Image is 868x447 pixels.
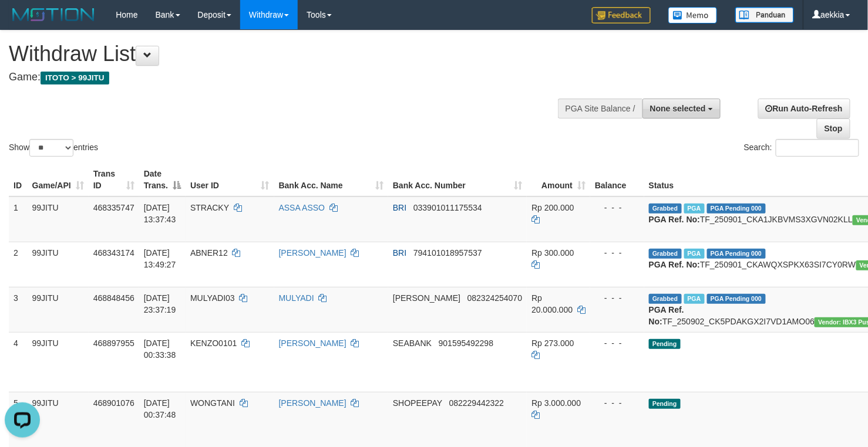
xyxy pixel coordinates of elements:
[531,338,574,348] span: Rp 273.000
[649,249,682,259] span: Grabbed
[144,338,176,360] span: [DATE] 00:33:38
[190,293,235,303] span: MULYADI03
[9,72,567,83] h4: Game:
[393,203,406,212] span: BRI
[28,197,89,242] td: 99JITU
[744,139,859,157] label: Search:
[9,332,28,392] td: 4
[531,398,581,408] span: Rp 3.000.000
[592,7,651,23] img: Feedback.jpg
[642,99,721,118] button: None selected
[89,163,139,197] th: Trans ID: activate to sort column ascending
[5,5,40,40] button: Open LiveChat chat widget
[595,292,640,304] div: - - -
[649,260,700,269] b: PGA Ref. No:
[817,118,850,138] a: Stop
[649,204,682,214] span: Grabbed
[650,104,706,113] span: None selected
[531,203,574,212] span: Rp 200.000
[684,249,705,259] span: Marked by aeklambo
[527,163,590,197] th: Amount: activate to sort column ascending
[29,139,73,157] select: Showentries
[595,247,640,259] div: - - -
[649,339,681,349] span: Pending
[139,163,186,197] th: Date Trans.: activate to sort column descending
[388,163,527,197] th: Bank Acc. Number: activate to sort column ascending
[449,398,504,408] span: Copy 082229442322 to clipboard
[9,197,28,242] td: 1
[393,338,432,348] span: SEABANK
[144,203,176,224] span: [DATE] 13:37:43
[190,338,237,348] span: KENZO0101
[776,139,859,157] input: Search:
[190,203,229,212] span: STRACKY
[279,248,346,258] a: [PERSON_NAME]
[413,203,482,212] span: Copy 033901011175534 to clipboard
[595,337,640,349] div: - - -
[279,398,346,408] a: [PERSON_NAME]
[190,248,228,258] span: ABNER12
[735,7,794,23] img: panduan.png
[93,248,134,258] span: 468343174
[93,203,134,212] span: 468335747
[684,294,705,304] span: Marked by aekford
[531,248,574,258] span: Rp 300.000
[279,338,346,348] a: [PERSON_NAME]
[393,248,406,258] span: BRI
[274,163,388,197] th: Bank Acc. Name: activate to sort column ascending
[9,242,28,287] td: 2
[531,293,573,314] span: Rp 20.000.000
[393,293,460,303] span: [PERSON_NAME]
[28,242,89,287] td: 99JITU
[649,215,700,224] b: PGA Ref. No:
[93,398,134,408] span: 468901076
[439,338,493,348] span: Copy 901595492298 to clipboard
[558,99,642,118] div: PGA Site Balance /
[93,293,134,303] span: 468848456
[93,338,134,348] span: 468897955
[707,249,766,259] span: PGA Pending
[684,204,705,214] span: Marked by aeklambo
[668,7,718,23] img: Button%20Memo.svg
[9,6,98,23] img: MOTION_logo.png
[9,163,28,197] th: ID
[28,332,89,392] td: 99JITU
[190,398,235,408] span: WONGTANI
[144,293,176,314] span: [DATE] 23:37:19
[9,139,98,157] label: Show entries
[649,399,681,409] span: Pending
[279,293,314,303] a: MULYADI
[186,163,274,197] th: User ID: activate to sort column ascending
[144,248,176,269] span: [DATE] 13:49:27
[595,397,640,409] div: - - -
[467,293,522,303] span: Copy 082324254070 to clipboard
[707,294,766,304] span: PGA Pending
[9,287,28,332] td: 3
[28,287,89,332] td: 99JITU
[9,42,567,66] h1: Withdraw List
[413,248,482,258] span: Copy 794101018957537 to clipboard
[393,398,442,408] span: SHOPEEPAY
[649,294,682,304] span: Grabbed
[707,204,766,214] span: PGA Pending
[649,305,684,326] b: PGA Ref. No:
[590,163,644,197] th: Balance
[41,72,109,84] span: ITOTO > 99JITU
[279,203,325,212] a: ASSA ASSO
[144,398,176,419] span: [DATE] 00:37:48
[28,163,89,197] th: Game/API: activate to sort column ascending
[595,202,640,214] div: - - -
[758,99,850,118] a: Run Auto-Refresh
